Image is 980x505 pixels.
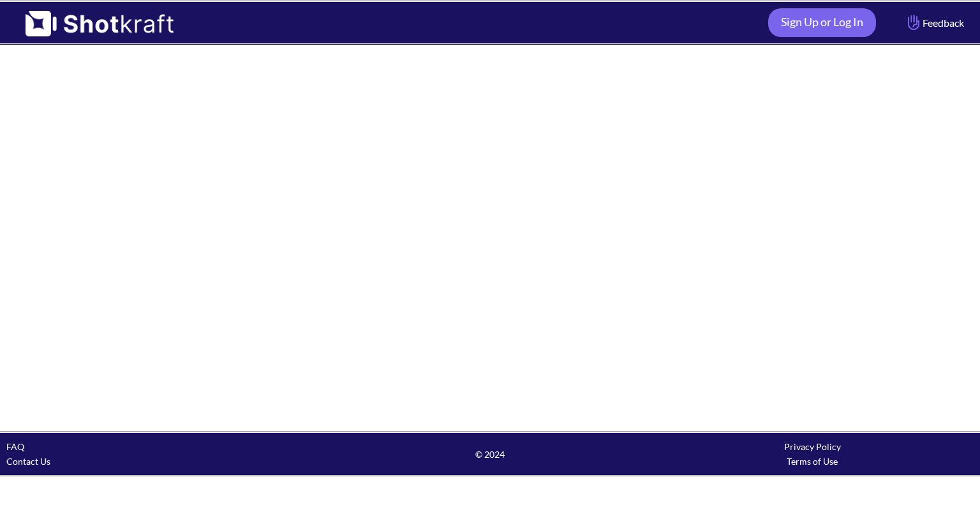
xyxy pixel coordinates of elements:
[768,8,876,37] a: Sign Up or Log In
[651,439,974,454] div: Privacy Policy
[905,15,964,30] span: Feedback
[651,454,974,469] div: Terms of Use
[329,447,651,462] span: © 2024
[905,11,923,33] img: Hand Icon
[6,441,24,452] a: FAQ
[6,456,50,467] a: Contact Us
